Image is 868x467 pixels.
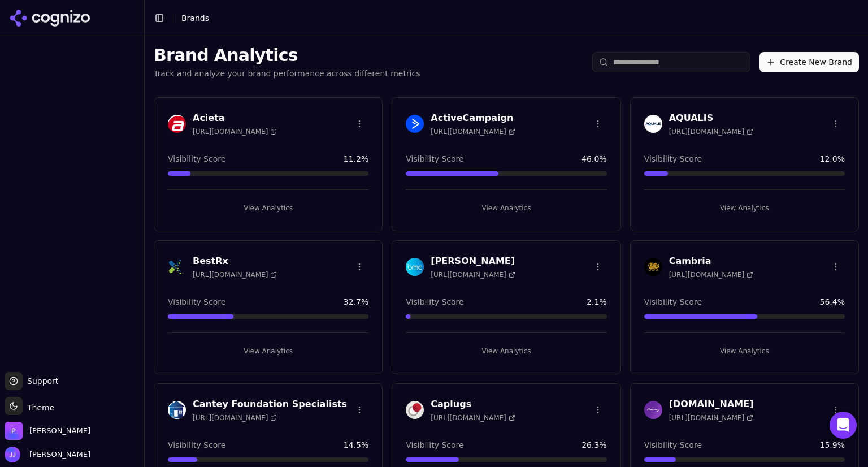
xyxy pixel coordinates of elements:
[181,14,209,23] span: Brands
[406,439,463,451] span: Visibility Score
[29,426,90,436] span: Perrill
[154,68,420,79] p: Track and analyze your brand performance across different metrics
[406,153,463,165] span: Visibility Score
[5,422,23,440] img: Perrill
[168,153,225,165] span: Visibility Score
[431,270,515,279] span: [URL][DOMAIN_NAME]
[23,375,58,387] span: Support
[406,199,606,217] button: View Analytics
[406,342,606,360] button: View Analytics
[168,199,368,217] button: View Analytics
[406,401,424,419] img: Caplugs
[431,111,515,125] h3: ActiveCampaign
[193,413,277,422] span: [URL][DOMAIN_NAME]
[644,342,845,360] button: View Analytics
[431,397,515,411] h3: Caplugs
[431,254,515,268] h3: [PERSON_NAME]
[669,397,754,411] h3: [DOMAIN_NAME]
[669,254,753,268] h3: Cambria
[431,127,515,136] span: [URL][DOMAIN_NAME]
[644,296,702,308] span: Visibility Score
[759,52,859,72] button: Create New Brand
[168,258,186,276] img: BestRx
[820,153,845,165] span: 12.0 %
[644,401,662,419] img: Cars.com
[644,439,702,451] span: Visibility Score
[23,403,54,412] span: Theme
[830,412,857,439] div: Open Intercom Messenger
[5,447,90,462] button: Open user button
[168,401,186,419] img: Cantey Foundation Specialists
[193,111,277,125] h3: Acieta
[669,111,753,125] h3: AQUALIS
[168,115,186,133] img: Acieta
[193,270,277,279] span: [URL][DOMAIN_NAME]
[669,127,753,136] span: [URL][DOMAIN_NAME]
[820,296,845,308] span: 56.4 %
[154,45,420,66] h1: Brand Analytics
[669,270,753,279] span: [URL][DOMAIN_NAME]
[344,439,368,451] span: 14.5 %
[581,439,606,451] span: 26.3 %
[25,449,90,460] span: [PERSON_NAME]
[644,115,662,133] img: AQUALIS
[406,115,424,133] img: ActiveCampaign
[587,296,607,308] span: 2.1 %
[669,413,753,422] span: [URL][DOMAIN_NAME]
[406,296,463,308] span: Visibility Score
[193,127,277,136] span: [URL][DOMAIN_NAME]
[168,296,225,308] span: Visibility Score
[168,342,368,360] button: View Analytics
[344,296,368,308] span: 32.7 %
[168,439,225,451] span: Visibility Score
[820,439,845,451] span: 15.9 %
[644,153,702,165] span: Visibility Score
[644,199,845,217] button: View Analytics
[581,153,606,165] span: 46.0 %
[181,12,209,24] nav: breadcrumb
[406,258,424,276] img: Bishop-McCann
[431,413,515,422] span: [URL][DOMAIN_NAME]
[193,254,277,268] h3: BestRx
[5,422,90,440] button: Open organization switcher
[5,447,20,462] img: Jen Jones
[644,258,662,276] img: Cambria
[344,153,368,165] span: 11.2 %
[193,397,347,411] h3: Cantey Foundation Specialists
